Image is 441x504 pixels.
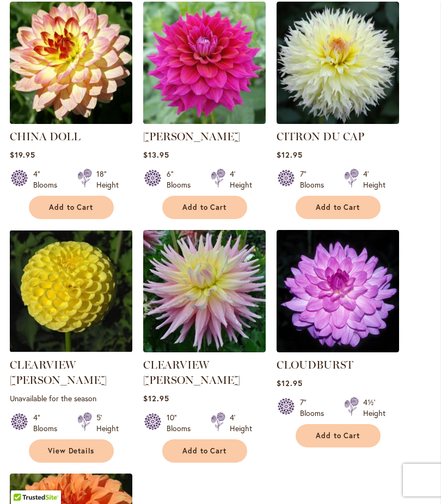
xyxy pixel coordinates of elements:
img: CHLOE JANAE [143,2,266,124]
div: 4" Blooms [33,412,64,434]
span: $12.95 [277,378,303,388]
div: 6" Blooms [167,169,198,190]
span: $13.95 [143,150,169,160]
img: CLEARVIEW DANIEL [10,230,132,352]
span: Add to Cart [182,203,227,212]
a: [PERSON_NAME] [143,130,240,143]
div: 4½' Height [363,397,385,419]
div: 4" Blooms [33,169,64,190]
img: Clearview Jonas [143,230,266,352]
img: CITRON DU CAP [277,2,399,124]
a: CLOUDBURST [277,358,353,371]
span: Add to Cart [182,446,227,456]
iframe: Launch Accessibility Center [8,465,39,496]
button: Add to Cart [296,424,381,447]
span: $19.95 [10,150,35,160]
a: CLEARVIEW [PERSON_NAME] [143,358,240,387]
button: Add to Cart [29,196,114,219]
a: CHLOE JANAE [143,116,266,126]
a: CHINA DOLL [10,116,132,126]
span: Add to Cart [316,203,360,212]
a: Cloudburst [277,344,399,354]
span: Add to Cart [316,431,360,440]
a: CHINA DOLL [10,130,81,143]
span: View Details [48,446,95,456]
p: Unavailable for the season [10,393,132,403]
a: Clearview Jonas [143,344,266,354]
div: 4' Height [230,412,252,434]
div: 4' Height [230,169,252,190]
a: CLEARVIEW [PERSON_NAME] [10,358,107,387]
span: $12.95 [277,150,303,160]
div: 18" Height [96,169,119,190]
span: $12.95 [143,393,169,403]
img: Cloudburst [277,230,399,352]
button: Add to Cart [162,439,247,463]
div: 7" Blooms [300,397,331,419]
button: Add to Cart [162,196,247,219]
a: View Details [29,439,114,463]
button: Add to Cart [296,196,381,219]
a: CITRON DU CAP [277,116,399,126]
span: Add to Cart [49,203,94,212]
div: 5' Height [96,412,119,434]
img: CHINA DOLL [10,2,132,124]
div: 7" Blooms [300,169,331,190]
a: CITRON DU CAP [277,130,364,143]
div: 10" Blooms [167,412,198,434]
div: 4' Height [363,169,385,190]
a: CLEARVIEW DANIEL [10,344,132,354]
